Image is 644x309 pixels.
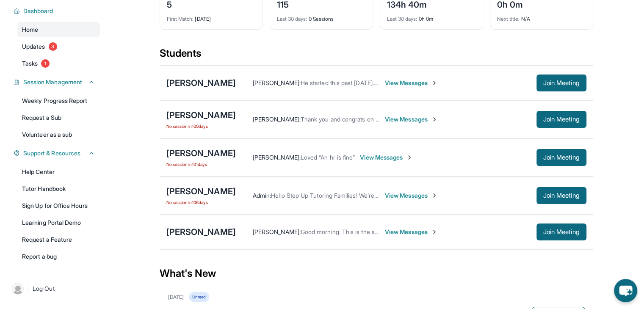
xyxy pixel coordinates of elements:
button: Join Meeting [536,74,586,91]
button: Join Meeting [536,111,586,128]
span: [PERSON_NAME] : [253,79,301,86]
span: View Messages [385,115,438,124]
span: View Messages [360,153,413,162]
span: Admin : [253,192,271,199]
span: | [27,284,29,294]
a: Home [17,22,100,37]
span: Join Meeting [543,80,580,86]
div: [PERSON_NAME] [166,109,236,121]
span: Next title : [497,16,520,22]
img: Chevron-Right [431,116,438,123]
span: No session in 100 days [166,123,236,130]
div: [PERSON_NAME] [166,77,236,89]
div: N/A [497,11,586,22]
span: Support & Resources [23,149,80,157]
span: [PERSON_NAME] : [253,154,301,161]
div: Students [160,47,593,65]
span: No session in 106 days [166,199,236,206]
div: [PERSON_NAME] [166,147,236,159]
span: View Messages [385,79,438,87]
span: View Messages [385,191,438,200]
button: Support & Resources [20,149,95,157]
div: [PERSON_NAME] [166,226,236,238]
img: Chevron-Right [431,192,438,199]
button: Join Meeting [536,149,586,166]
span: 3 [49,42,57,51]
a: Request a Sub [17,110,100,125]
span: Loved “An hr is fine” [301,154,355,161]
a: Learning Portal Demo [17,215,100,230]
button: chat-button [614,279,637,302]
span: No session in 101 days [166,161,236,168]
a: Tasks1 [17,56,100,71]
span: [PERSON_NAME] : [253,116,301,123]
button: Dashboard [20,7,95,15]
a: Request a Feature [17,232,100,247]
span: Join Meeting [543,155,580,160]
img: Chevron-Right [431,229,438,235]
img: user-img [12,283,24,295]
img: Chevron-Right [406,154,413,161]
span: Join Meeting [543,117,580,122]
div: 0 Sessions [277,11,366,22]
span: 1 [41,59,50,68]
img: Chevron-Right [431,80,438,86]
span: Join Meeting [543,229,580,235]
div: [DATE] [168,294,184,301]
span: First Match : [167,16,194,22]
a: |Log Out [8,279,100,298]
a: Weekly Progress Report [17,93,100,108]
a: Volunteer as a sub [17,127,100,142]
a: Sign Up for Office Hours [17,198,100,213]
span: View Messages [385,228,438,236]
span: Dashboard [23,7,53,15]
a: Updates3 [17,39,100,54]
span: He started this past [DATE]. Thank you so much! Safe travels! [301,79,464,86]
a: Help Center [17,164,100,179]
button: Session Management [20,78,95,86]
span: Updates [22,42,45,51]
button: Join Meeting [536,223,586,240]
span: Last 30 days : [277,16,307,22]
div: [PERSON_NAME] [166,185,236,197]
span: Tasks [22,59,38,68]
span: Last 30 days : [387,16,417,22]
span: Log Out [33,284,55,293]
div: 0h 0m [387,11,476,22]
button: Join Meeting [536,187,586,204]
span: Join Meeting [543,193,580,198]
a: Report a bug [17,249,100,264]
div: Unread [189,292,209,302]
span: Session Management [23,78,82,86]
div: [DATE] [167,11,256,22]
span: Home [22,25,38,34]
a: Tutor Handbook [17,181,100,196]
span: [PERSON_NAME] : [253,228,301,235]
div: What's New [160,255,593,292]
